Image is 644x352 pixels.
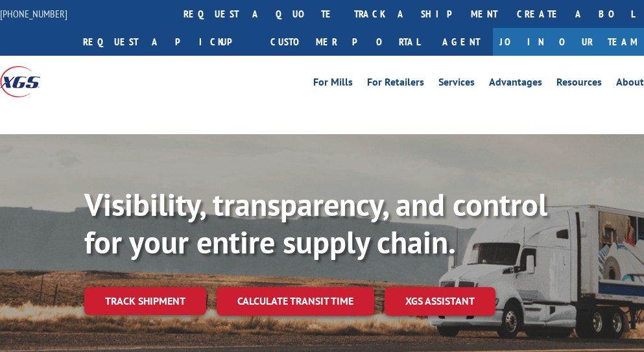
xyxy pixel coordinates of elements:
[489,77,542,91] a: Advantages
[84,287,206,314] a: Track shipment
[261,28,429,56] a: Customer Portal
[367,77,424,91] a: For Retailers
[313,77,353,91] a: For Mills
[73,28,261,56] a: Request a pickup
[217,287,374,315] a: Calculate transit time
[556,77,602,91] a: Resources
[493,28,644,56] a: Join Our Team
[616,77,644,91] a: About
[385,287,495,315] a: XGS ASSISTANT
[429,28,493,56] a: Agent
[84,184,547,262] b: Visibility, transparency, and control for your entire supply chain.
[438,77,475,91] a: Services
